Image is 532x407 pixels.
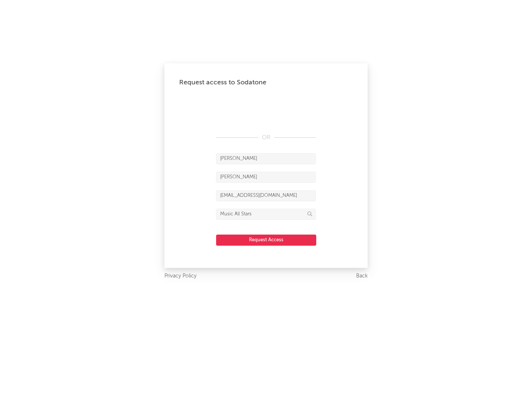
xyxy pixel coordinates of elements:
input: Last Name [216,172,316,183]
a: Back [356,272,368,281]
input: Division [216,209,316,220]
button: Request Access [216,235,316,246]
a: Privacy Policy [164,272,197,281]
div: Request access to Sodatone [179,78,353,87]
input: Email [216,190,316,201]
div: OR [216,133,316,142]
input: First Name [216,153,316,164]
